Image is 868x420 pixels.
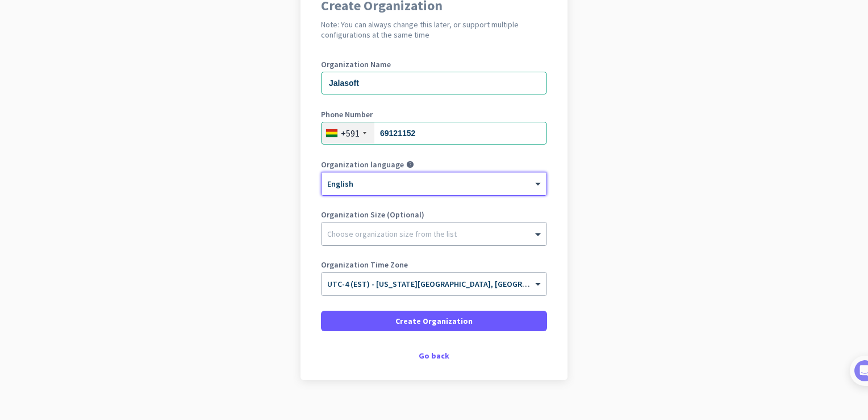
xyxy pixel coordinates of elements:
[321,311,547,331] button: Create Organization
[395,315,473,327] span: Create Organization
[321,122,547,145] input: 2 2123456
[321,19,547,40] h2: Note: You can always change this later, or support multiple configurations at the same time
[321,352,547,360] div: Go back
[321,72,547,94] input: What is the name of your organization?
[321,211,547,219] label: Organization Size (Optional)
[341,127,360,139] div: +591
[321,60,547,68] label: Organization Name
[321,160,404,168] label: Organization language
[321,110,547,118] label: Phone Number
[321,261,547,269] label: Organization Time Zone
[406,160,414,168] i: help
